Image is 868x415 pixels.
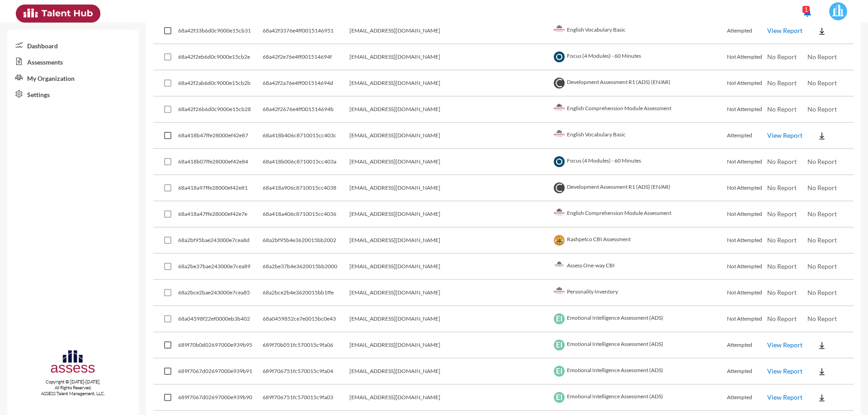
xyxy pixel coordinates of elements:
td: 689f7067d02697000e939b91 [178,359,263,385]
td: Personality Inventory [552,280,726,306]
td: 68a418b07ffe28000ef42e84 [178,149,263,175]
span: No Report [807,210,837,218]
td: Not Attempted [727,175,767,201]
td: [EMAIL_ADDRESS][DOMAIN_NAME] [349,44,552,70]
td: Not Attempted [727,44,767,70]
td: 68a04598f22ef0000eb3b402 [178,306,263,332]
td: [EMAIL_ADDRESS][DOMAIN_NAME] [349,280,552,306]
td: Development Assessment R1 (ADS) (EN/AR) [552,70,726,97]
a: View Report [767,393,802,401]
td: 68a418b006c8710015cc403a [263,149,349,175]
a: View Report [767,367,802,375]
td: [EMAIL_ADDRESS][DOMAIN_NAME] [349,123,552,149]
span: No Report [807,105,837,113]
td: 68a418a47ffe28000ef42e7e [178,201,263,228]
img: assesscompany-logo.png [50,349,96,377]
span: No Report [767,289,797,296]
td: 68a2be37b4e3620015bb2000 [263,254,349,280]
span: No Report [807,262,837,270]
a: View Report [767,27,802,34]
td: Assess One-way CBI [552,254,726,280]
a: Dashboard [7,37,139,53]
span: No Report [767,236,797,244]
td: Not Attempted [727,228,767,254]
a: View Report [767,341,802,349]
td: Rashpetco CBI Assessment [552,228,726,254]
td: Emotional Intelligence Assessment (ADS) [552,359,726,385]
a: View Report [767,131,802,139]
a: Settings [7,86,139,102]
td: 68a2bce2b4e3620015bb1ffe [263,280,349,306]
td: Emotional Intelligence Assessment (ADS) [552,306,726,332]
td: Not Attempted [727,70,767,97]
span: No Report [767,105,797,113]
a: Assessments [7,53,139,70]
td: 68a2bf95b4e3620015bb2002 [263,228,349,254]
td: 68a42f2e76e4ff001514694f [263,44,349,70]
td: [EMAIL_ADDRESS][DOMAIN_NAME] [349,306,552,332]
td: 68a418a906c8710015cc4038 [263,175,349,201]
span: No Report [807,289,837,296]
td: 689f70b051fc570015c9fa06 [263,332,349,359]
td: 68a42f2eb6d0c9000e15cb2e [178,44,263,70]
td: [EMAIL_ADDRESS][DOMAIN_NAME] [349,175,552,201]
span: No Report [767,210,797,218]
td: Attempted [727,123,767,149]
span: No Report [767,184,797,191]
td: Emotional Intelligence Assessment (ADS) [552,332,726,359]
td: Not Attempted [727,149,767,175]
td: 68a418b406c8710015cc403c [263,123,349,149]
td: [EMAIL_ADDRESS][DOMAIN_NAME] [349,97,552,123]
td: 68a42f2676e4ff001514694b [263,97,349,123]
td: Not Attempted [727,97,767,123]
td: [EMAIL_ADDRESS][DOMAIN_NAME] [349,332,552,359]
td: Attempted [727,332,767,359]
td: 68a42f3376e4ff0015146951 [263,18,349,44]
span: No Report [767,79,797,87]
td: [EMAIL_ADDRESS][DOMAIN_NAME] [349,254,552,280]
p: Copyright © [DATE]-[DATE]. All Rights Reserved. ASSESS Talent Management, LLC. [7,379,139,396]
span: No Report [767,262,797,270]
td: Not Attempted [727,306,767,332]
span: No Report [767,53,797,61]
td: Not Attempted [727,201,767,228]
td: 68a0459852ce7e0015bc0e43 [263,306,349,332]
td: [EMAIL_ADDRESS][DOMAIN_NAME] [349,359,552,385]
td: English Vocabulary Basic [552,18,726,44]
td: 68a418b47ffe28000ef42e87 [178,123,263,149]
span: No Report [807,79,837,87]
td: [EMAIL_ADDRESS][DOMAIN_NAME] [349,201,552,228]
td: 68a2bf95bae243000e7cea8d [178,228,263,254]
td: Attempted [727,385,767,411]
td: [EMAIL_ADDRESS][DOMAIN_NAME] [349,18,552,44]
span: No Report [807,158,837,165]
td: 689f70b0d02697000e939b95 [178,332,263,359]
td: 68a418a406c8710015cc4036 [263,201,349,228]
td: Development Assessment R1 (ADS) (EN/AR) [552,175,726,201]
mat-icon: notifications [802,7,813,18]
td: Not Attempted [727,280,767,306]
td: [EMAIL_ADDRESS][DOMAIN_NAME] [349,228,552,254]
td: 68a418a97ffe28000ef42e81 [178,175,263,201]
td: 689f706751fc570015c9fa04 [263,359,349,385]
span: No Report [807,53,837,61]
td: English Comprehension Module Assessment [552,97,726,123]
td: English Vocabulary Basic [552,123,726,149]
td: English Comprehension Module Assessment [552,201,726,228]
td: 689f706751fc570015c9fa03 [263,385,349,411]
td: 68a42f33b6d0c9000e15cb31 [178,18,263,44]
td: [EMAIL_ADDRESS][DOMAIN_NAME] [349,385,552,411]
td: [EMAIL_ADDRESS][DOMAIN_NAME] [349,70,552,97]
a: My Organization [7,70,139,86]
td: [EMAIL_ADDRESS][DOMAIN_NAME] [349,149,552,175]
span: No Report [807,315,837,322]
td: Emotional Intelligence Assessment (ADS) [552,385,726,411]
td: Attempted [727,18,767,44]
td: Not Attempted [727,254,767,280]
td: 68a42f2ab6d0c9000e15cb2b [178,70,263,97]
td: Focus (4 Modules) - 60 Minutes [552,44,726,70]
span: No Report [807,184,837,191]
td: Focus (4 Modules) - 60 Minutes [552,149,726,175]
div: 1 [802,6,810,13]
td: Attempted [727,359,767,385]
